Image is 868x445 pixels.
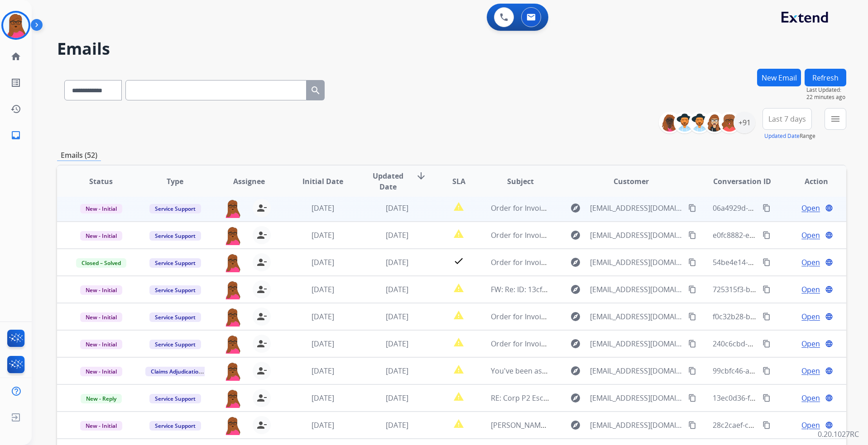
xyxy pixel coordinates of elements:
[491,420,705,430] span: [PERSON_NAME] - w/o 4ef1839d-75dc-468d-8aba-44778a9fe532
[453,418,464,429] mat-icon: report_problem
[713,257,849,267] span: 54be4e14-6e96-4d3c-bc15-4f49c32ea5f3
[590,365,683,376] span: [EMAIL_ADDRESS][DOMAIN_NAME]
[762,285,771,294] mat-icon: content_copy
[491,393,704,403] span: RE: Corp P2 Escalation. [ thread::lKLEZBDYBcGecUepU_tqxTk:: ]
[507,176,534,187] span: Subject
[312,203,334,213] span: [DATE]
[80,421,122,431] span: New - Initial
[688,312,696,321] mat-icon: content_copy
[233,176,265,187] span: Assignee
[713,284,847,294] span: 725315f3-bafe-4f77-99ca-44cd56b2e346
[825,394,833,402] mat-icon: language
[453,228,464,239] mat-icon: report_problem
[801,393,820,403] span: Open
[825,367,833,375] mat-icon: language
[764,133,800,140] button: Updated Date
[762,258,771,266] mat-icon: content_copy
[590,230,683,241] span: [EMAIL_ADDRESS][DOMAIN_NAME]
[570,420,581,431] mat-icon: explore
[149,204,201,213] span: Service Support
[312,312,334,322] span: [DATE]
[801,365,820,376] span: Open
[570,365,581,376] mat-icon: explore
[80,204,122,213] span: New - Initial
[368,170,408,192] span: Updated Date
[386,284,408,294] span: [DATE]
[453,364,464,375] mat-icon: report_problem
[570,203,581,213] mat-icon: explore
[224,280,242,299] img: agent-avatar
[256,203,267,213] mat-icon: person_remove
[453,391,464,402] mat-icon: report_problem
[224,416,242,435] img: agent-avatar
[386,339,408,349] span: [DATE]
[256,257,267,268] mat-icon: person_remove
[310,85,321,96] mat-icon: search
[491,312,690,322] span: Order for Invoice# 466508 From AHM Furniture Service Inc
[3,13,29,38] img: avatar
[570,311,581,322] mat-icon: explore
[801,420,820,431] span: Open
[713,230,846,240] span: e0fc8882-ebb7-4c6f-9351-bc8164c05f2a
[224,199,242,218] img: agent-avatar
[10,104,21,114] mat-icon: history
[688,367,696,375] mat-icon: content_copy
[688,285,696,294] mat-icon: content_copy
[806,86,846,94] span: Last Updated:
[80,367,122,376] span: New - Initial
[224,308,242,327] img: agent-avatar
[570,393,581,403] mat-icon: explore
[312,366,334,376] span: [DATE]
[713,420,847,430] span: 28c2caef-c415-4dfa-a122-d8e52db524cf
[149,285,201,295] span: Service Support
[416,170,427,181] mat-icon: arrow_downward
[256,338,267,349] mat-icon: person_remove
[762,340,771,348] mat-icon: content_copy
[10,77,21,88] mat-icon: list_alt
[224,335,242,354] img: agent-avatar
[688,394,696,402] mat-icon: content_copy
[453,283,464,294] mat-icon: report_problem
[57,40,846,58] h2: Emails
[386,366,408,376] span: [DATE]
[386,203,408,213] span: [DATE]
[772,166,846,197] th: Action
[801,284,820,295] span: Open
[452,176,465,187] span: SLA
[224,389,242,408] img: agent-avatar
[312,257,334,267] span: [DATE]
[491,366,772,376] span: You've been assigned a new service order: b42a42d1-f4bb-48f9-afdd-b4b58dc0cf15
[386,393,408,403] span: [DATE]
[762,312,771,321] mat-icon: content_copy
[302,176,343,187] span: Initial Date
[81,394,122,403] span: New - Reply
[713,203,848,213] span: 06a4929d-b53e-41f0-9af7-3e764628fe66
[590,257,683,268] span: [EMAIL_ADDRESS][DOMAIN_NAME]
[825,204,833,212] mat-icon: language
[224,226,242,245] img: agent-avatar
[825,231,833,239] mat-icon: language
[713,393,849,403] span: 13ec0d36-f6f2-4136-ae6e-e5abe8500371
[762,421,771,429] mat-icon: content_copy
[713,312,849,322] span: f0c32b28-b38c-428a-b0ec-831598708ccc
[734,112,755,133] div: +91
[80,285,122,295] span: New - Initial
[805,69,846,86] button: Refresh
[312,393,334,403] span: [DATE]
[386,230,408,240] span: [DATE]
[768,117,806,121] span: Last 7 days
[224,253,242,272] img: agent-avatar
[688,204,696,212] mat-icon: content_copy
[762,231,771,239] mat-icon: content_copy
[825,340,833,348] mat-icon: language
[570,257,581,268] mat-icon: explore
[312,339,334,349] span: [DATE]
[256,230,267,241] mat-icon: person_remove
[453,337,464,348] mat-icon: report_problem
[590,420,683,431] span: [EMAIL_ADDRESS][DOMAIN_NAME]
[757,69,801,86] button: New Email
[10,51,21,62] mat-icon: home
[614,176,649,187] span: Customer
[256,311,267,322] mat-icon: person_remove
[590,311,683,322] span: [EMAIL_ADDRESS][DOMAIN_NAME]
